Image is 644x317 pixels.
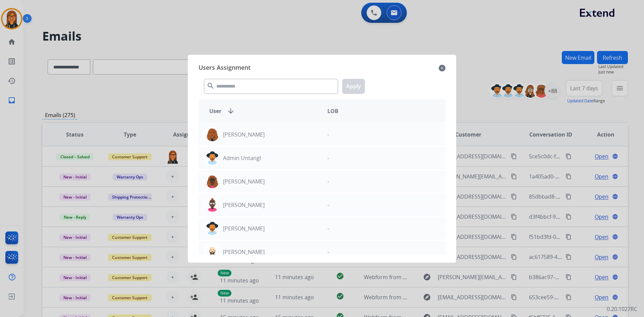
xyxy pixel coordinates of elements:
p: [PERSON_NAME] [223,130,265,139]
p: - [327,177,329,186]
div: User [204,107,322,115]
p: [PERSON_NAME] [223,201,265,209]
span: LOB [327,107,338,115]
p: [PERSON_NAME] [223,224,265,232]
mat-icon: search [207,82,215,90]
p: - [327,248,329,256]
button: Apply [342,79,365,94]
span: Users Assignment [199,63,251,73]
mat-icon: arrow_downward [227,107,235,115]
p: - [327,224,329,232]
mat-icon: close [439,64,445,72]
p: Admin Untangl [223,154,261,162]
p: - [327,130,329,139]
p: - [327,154,329,162]
p: - [327,201,329,209]
p: [PERSON_NAME] [223,177,265,186]
p: [PERSON_NAME] [223,248,265,256]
